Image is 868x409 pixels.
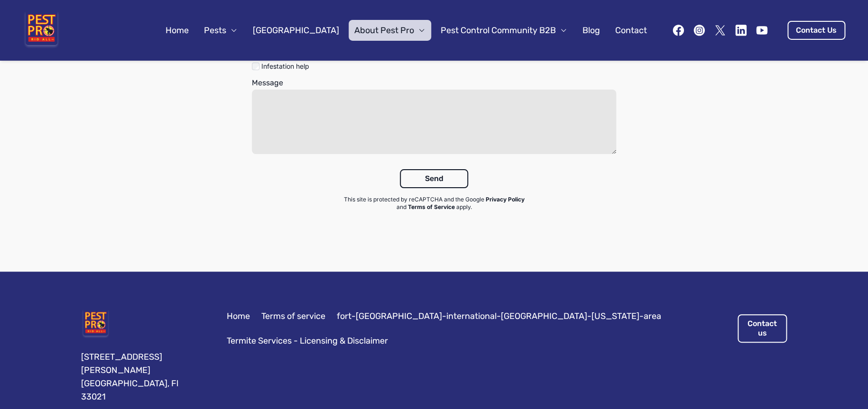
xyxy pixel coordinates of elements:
a: Blog [577,20,606,41]
label: Message [252,78,616,88]
a: Home [160,20,194,41]
a: Contact Us [787,21,845,40]
span: Infestation help [261,63,309,70]
button: Pests [198,20,243,41]
img: Pest Pro Rid All [23,11,60,49]
a: [GEOGRAPHIC_DATA] [247,20,345,41]
a: Terms of Service [406,203,455,210]
input: Infestation help [252,63,259,70]
div: [STREET_ADDRESS][PERSON_NAME] [GEOGRAPHIC_DATA], Fl 33021 [81,350,203,403]
div: This site is protected by reCAPTCHA and the Google and apply . [343,196,525,211]
button: About Pest Pro [349,20,431,41]
button: Send [400,169,468,188]
span: Pest Control Community B2B [441,24,556,37]
button: Pest Control Community B2B [435,20,573,41]
a: Privacy Policy [484,196,525,203]
a: Terms of service [261,309,325,323]
span: About Pest Pro [354,24,414,37]
a: Contact [609,20,653,41]
a: Termite Services - Licensing & Disclaimer [226,334,388,347]
a: Home [226,309,249,323]
a: Contact us [738,314,787,343]
img: Pest Pro Rid All, LLC [81,309,110,339]
span: Pests [204,24,226,37]
a: fort-[GEOGRAPHIC_DATA]-international-[GEOGRAPHIC_DATA]-[US_STATE]-area [336,309,661,323]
